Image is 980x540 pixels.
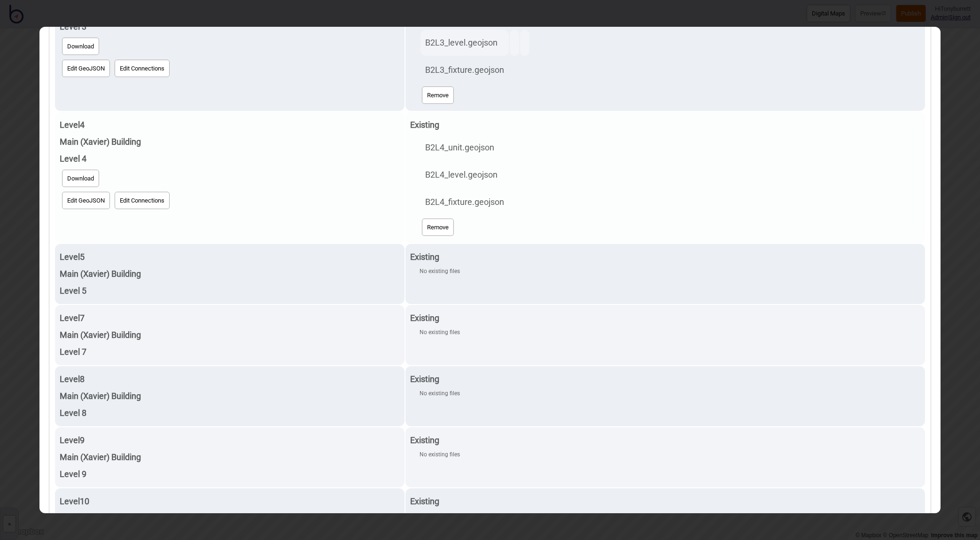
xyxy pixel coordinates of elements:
[60,388,400,405] div: Main (Xavier) Building
[115,60,170,77] button: Edit Connections
[420,162,509,188] td: B2L4_level.geojson
[420,57,509,83] td: B2L3_fixture.geojson
[62,192,110,209] button: Edit GeoJSON
[112,189,172,211] a: Edit Connections
[420,510,920,521] div: No existing files
[62,38,99,55] button: Download
[420,388,920,399] div: No existing files
[420,327,920,338] div: No existing files
[420,449,920,460] div: No existing files
[112,57,172,79] a: Edit Connections
[115,192,170,209] button: Edit Connections
[420,134,509,161] td: B2L4_unit.geojson
[60,266,400,282] div: Main (Xavier) Building
[60,449,400,466] div: Main (Xavier) Building
[410,435,439,445] strong: Existing
[420,189,509,215] td: B2L4_fixture.geojson
[60,405,400,422] div: Level 8
[60,371,400,388] div: Level 8
[422,86,454,104] button: Remove
[60,249,400,266] div: Level 5
[410,120,439,130] strong: Existing
[422,219,454,236] button: Remove
[60,510,400,527] div: Main (Xavier) Building
[410,374,439,384] strong: Existing
[60,344,400,360] div: Level 7
[60,133,400,150] div: Main (Xavier) Building
[62,170,99,187] button: Download
[60,493,400,510] div: Level 10
[410,252,439,262] strong: Existing
[60,18,400,35] div: Level 3
[60,466,400,483] div: Level 9
[60,282,400,299] div: Level 5
[60,117,400,133] div: Level 4
[60,327,400,344] div: Main (Xavier) Building
[410,496,439,506] strong: Existing
[60,310,400,327] div: Level 7
[60,150,400,167] div: Level 4
[420,30,509,56] td: B2L3_level.geojson
[62,60,110,77] button: Edit GeoJSON
[410,313,439,323] strong: Existing
[420,266,920,277] div: No existing files
[60,432,400,449] div: Level 9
